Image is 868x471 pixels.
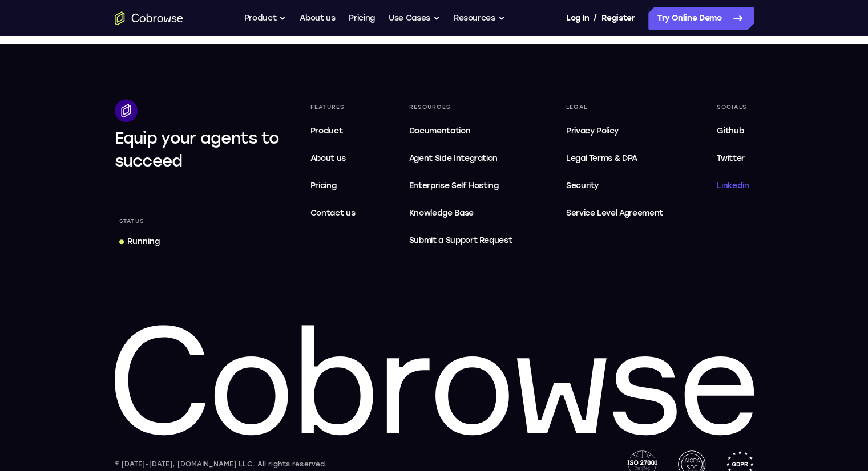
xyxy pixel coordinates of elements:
a: About us [300,7,335,30]
a: Running [115,232,164,252]
div: Resources [405,99,517,115]
a: Documentation [405,120,517,143]
a: Security [562,174,668,197]
a: Contact us [306,202,360,225]
a: Legal Terms & DPA [562,147,668,170]
a: Privacy Policy [562,120,668,143]
a: Pricing [349,7,375,30]
span: / [594,11,597,25]
a: Github [712,120,753,143]
span: Pricing [310,181,337,190]
span: Linkedin [717,181,749,190]
span: Twitter [717,153,745,163]
span: Service Level Agreement [566,206,663,220]
span: Enterprise Self Hosting [409,179,512,193]
span: Contact us [310,208,356,218]
a: Enterprise Self Hosting [405,174,517,197]
div: Status [115,213,149,229]
span: Submit a Support Request [409,234,512,247]
a: Log In [566,7,589,30]
span: Product [310,126,343,136]
a: Twitter [712,147,753,170]
div: Socials [712,99,753,115]
a: Register [601,7,635,30]
div: © [DATE]-[DATE], [DOMAIN_NAME] LLC. All rights reserved. [115,458,328,470]
a: Try Online Demo [648,7,754,30]
a: Product [306,120,360,143]
a: Linkedin [712,174,753,197]
button: Use Cases [389,7,440,30]
span: Legal Terms & DPA [566,153,637,163]
span: Security [566,181,599,190]
span: Github [717,126,744,136]
a: About us [306,147,360,170]
span: Equip your agents to succeed [115,128,280,170]
a: Pricing [306,174,360,197]
span: Privacy Policy [566,126,619,136]
a: Submit a Support Request [405,229,517,252]
button: Product [244,7,286,30]
button: Resources [454,7,505,30]
a: Go to the home page [115,11,183,25]
a: Agent Side Integration [405,147,517,170]
div: Features [306,99,360,115]
a: Service Level Agreement [562,202,668,225]
span: Documentation [409,126,470,136]
span: Agent Side Integration [409,152,512,165]
span: About us [310,153,346,163]
div: Running [127,236,160,247]
span: Knowledge Base [409,208,474,218]
a: Knowledge Base [405,202,517,225]
div: Legal [562,99,668,115]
